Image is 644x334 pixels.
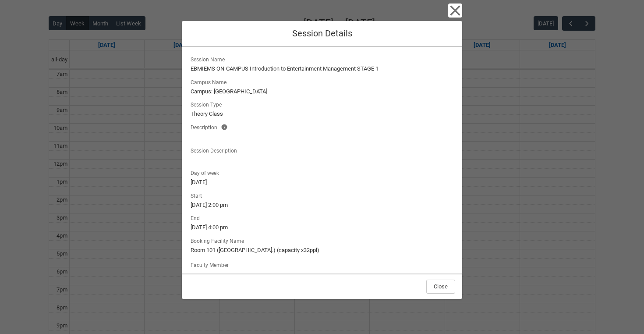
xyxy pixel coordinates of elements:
lightning-formatted-text: Campus: [GEOGRAPHIC_DATA] [191,87,453,96]
span: Session Details [292,28,352,39]
lightning-formatted-text: [DATE] 2:00 pm [191,201,453,210]
lightning-formatted-text: Room 101 ([GEOGRAPHIC_DATA].) (capacity x32ppl) [191,246,453,255]
button: Close [426,280,455,294]
lightning-formatted-text: [DATE] [191,178,453,187]
span: End [191,213,203,222]
button: Close [448,4,462,18]
span: Session Type [191,99,225,109]
span: Start [191,190,205,200]
span: Description [191,122,221,131]
span: Day of week [191,167,223,177]
lightning-formatted-text: EBMIEMS ON-CAMPUS Introduction to Entertainment Management STAGE 1 [191,64,453,73]
span: Campus Name [191,77,230,86]
span: Session Description [191,145,241,155]
lightning-formatted-text: [DATE] 4:00 pm [191,223,453,232]
span: Booking Facility Name [191,235,248,245]
lightning-formatted-text: Theory Class [191,110,453,118]
label: Faculty Member [191,259,232,269]
span: Session Name [191,54,228,64]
